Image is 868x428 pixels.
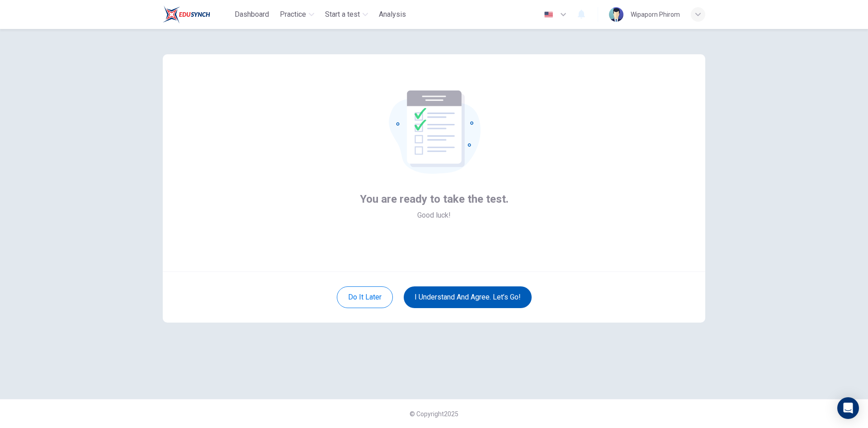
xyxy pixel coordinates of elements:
span: Good luck! [417,210,451,221]
img: Profile picture [609,7,623,22]
button: Analysis [375,6,410,23]
a: Train Test logo [163,5,231,24]
button: I understand and agree. Let’s go! [404,286,532,308]
img: en [543,11,554,18]
span: Dashboard [235,9,269,20]
button: Start a test [321,6,372,23]
span: © Copyright 2025 [410,410,458,418]
span: You are ready to take the test. [360,192,509,206]
span: Practice [280,9,306,20]
span: Start a test [325,9,360,20]
button: Dashboard [231,6,273,23]
img: Train Test logo [163,5,210,24]
span: Analysis [379,9,406,20]
div: Wipaporn Phirom [631,9,680,20]
div: Open Intercom Messenger [837,397,859,419]
button: Practice [276,6,318,23]
button: Do it later [337,286,393,308]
